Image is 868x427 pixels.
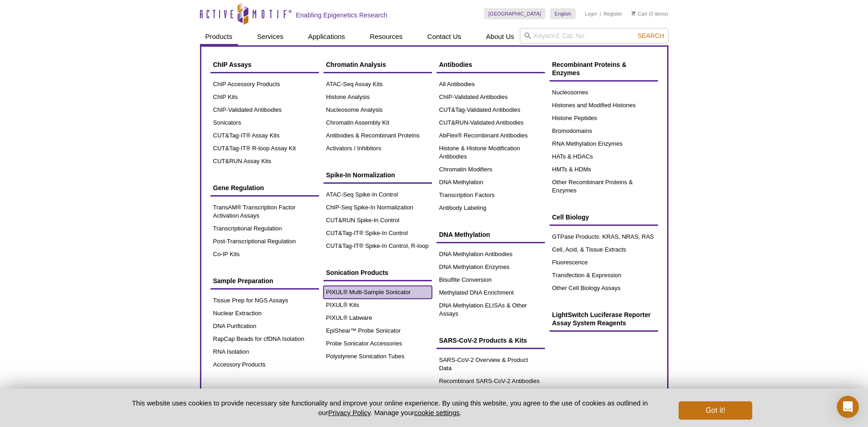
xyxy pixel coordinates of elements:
[480,28,520,45] a: About Us
[414,409,459,416] button: cookie settings
[550,243,658,256] a: Cell, Acid, & Tissue Extracts
[437,261,545,274] a: DNA Methylation Enzymes
[552,61,627,77] span: Recombinant Proteins & Enzymes
[213,388,227,395] span: NGS
[604,11,622,17] a: Register
[437,56,545,73] a: Antibodies
[210,358,319,371] a: Accessory Products
[210,320,319,333] a: DNA Purification
[210,248,319,261] a: Co-IP Kits
[323,286,432,299] a: PIXUL® Multi-Sample Sonicator
[210,333,319,345] a: RapCap Beads for cfDNA Isolation
[323,214,432,227] a: CUT&RUN Spike-In Control
[437,226,545,243] a: DNA Methylation
[437,388,545,409] a: SARS-CoV-2 Spike S1 Protein ELISA Kit
[637,32,664,39] span: Search
[296,11,388,19] h2: Enabling Epigenetics Research
[550,163,658,176] a: HMTs & HDMs
[210,142,319,155] a: CUT&Tag-IT® R-loop Assay Kit
[635,32,667,40] button: Search
[550,8,576,19] a: English
[323,227,432,240] a: CUT&Tag-IT® Spike-In Control
[437,104,545,116] a: CUT&Tag-Validated Antibodies
[437,274,545,286] a: Bisulfite Conversion
[323,129,432,142] a: Antibodies & Recombinant Proteins
[439,231,490,238] span: DNA Methylation
[437,116,545,129] a: CUT&RUN-Validated Antibodies
[550,86,658,99] a: Nucleosomes
[116,398,664,417] p: This website uses cookies to provide necessary site functionality and improve your online experie...
[631,8,669,19] li: (0 items)
[323,201,432,214] a: ChIP-Seq Spike-In Normalization
[213,61,252,68] span: ChIP Assays
[550,269,658,282] a: Transfection & Expression
[210,235,319,248] a: Post-Transcriptional Regulation
[437,142,545,163] a: Histone & Histone Modification Antibodies
[323,56,432,73] a: Chromatin Analysis
[550,282,658,295] a: Other Cell Biology Assays
[437,286,545,299] a: Methylated DNA Enrichment
[328,409,370,416] a: Privacy Policy
[210,294,319,307] a: Tissue Prep for NGS Assays
[552,213,589,221] span: Cell Biology
[323,337,432,350] a: Probe Sonicator Accessories
[210,104,319,116] a: ChIP-Validated Antibodies
[323,166,432,184] a: Spike-In Normalization
[210,345,319,358] a: RNA Isolation
[437,176,545,189] a: DNA Methylation
[326,269,388,276] span: Sonication Products
[437,299,545,320] a: DNA Methylation ELISAs & Other Assays
[437,129,545,142] a: AbFlex® Recombinant Antibodies
[210,179,319,197] a: Gene Regulation
[210,222,319,235] a: Transcriptional Regulation
[210,383,319,400] a: NGS
[323,299,432,312] a: PIXUL® Kits
[200,28,238,45] a: Products
[550,125,658,137] a: Bromodomains
[437,375,545,388] a: Recombinant SARS-CoV-2 Antibodies
[210,201,319,222] a: TransAM® Transcription Factor Activation Assays
[364,28,408,45] a: Resources
[210,272,319,290] a: Sample Preparation
[437,163,545,176] a: Chromatin Modifiers
[437,189,545,202] a: Transcription Factors
[323,91,432,104] a: Histone Analysis
[550,208,658,226] a: Cell Biology
[323,350,432,363] a: Polystyrene Sonication Tubes
[437,91,545,104] a: ChIP-Validated Antibodies
[631,11,636,16] img: Your Cart
[585,11,597,17] a: Login
[631,11,647,17] a: Cart
[323,104,432,116] a: Nucleosome Analysis
[323,264,432,281] a: Sonication Products
[422,28,467,45] a: Contact Us
[210,56,319,73] a: ChIP Assays
[439,61,472,68] span: Antibodies
[326,61,386,68] span: Chromatin Analysis
[252,28,289,45] a: Services
[437,332,545,349] a: SARS-CoV-2 Products & Kits
[550,56,658,82] a: Recombinant Proteins & Enzymes
[552,311,651,327] span: LightSwitch Luciferase Reporter Assay System Reagents
[550,150,658,163] a: HATs & HDACs
[439,337,527,344] span: SARS-CoV-2 Products & Kits
[213,277,274,285] span: Sample Preparation
[323,240,432,252] a: CUT&Tag-IT® Spike-In Control, R-loop
[210,307,319,320] a: Nuclear Extraction
[437,354,545,375] a: SARS-CoV-2 Overview & Product Data
[550,99,658,112] a: Histones and Modified Histones
[323,142,432,155] a: Activators / Inhibitors
[323,312,432,324] a: PIXUL® Labware
[437,202,545,214] a: Antibody Labeling
[213,184,264,192] span: Gene Regulation
[210,155,319,168] a: CUT&RUN Assay Kits
[437,78,545,91] a: All Antibodies
[550,306,658,332] a: LightSwitch Luciferase Reporter Assay System Reagents
[484,8,546,19] a: [GEOGRAPHIC_DATA]
[550,176,658,197] a: Other Recombinant Proteins & Enzymes
[210,116,319,129] a: Sonicators
[210,78,319,91] a: ChIP Accessory Products
[323,188,432,201] a: ATAC-Seq Spike-In Control
[323,116,432,129] a: Chromatin Assembly Kit
[520,28,669,44] input: Keyword, Cat. No.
